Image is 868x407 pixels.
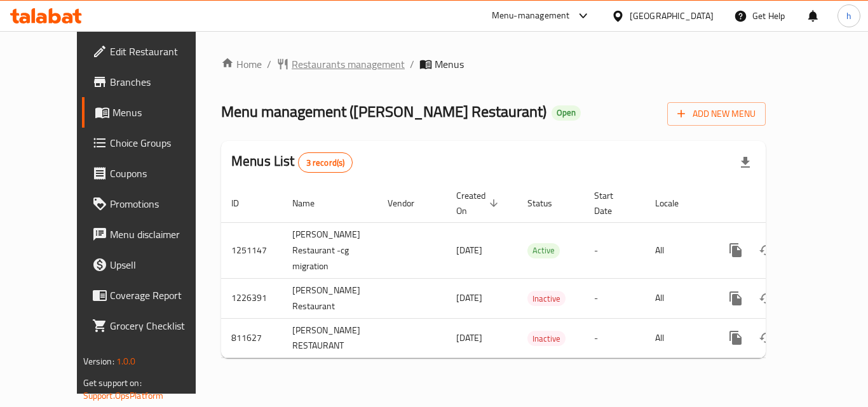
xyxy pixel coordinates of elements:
[82,97,222,128] a: Menus
[221,222,282,278] td: 1251147
[110,44,212,59] span: Edit Restaurant
[584,222,645,278] td: -
[298,152,353,173] div: Total records count
[710,184,853,223] th: Actions
[221,57,766,72] nav: breadcrumb
[456,242,482,258] span: [DATE]
[221,278,282,318] td: 1226391
[721,323,751,353] button: more
[82,250,222,280] a: Upsell
[410,57,414,72] li: /
[231,152,353,173] h2: Menus List
[116,353,136,370] span: 1.0.0
[267,57,271,72] li: /
[721,235,751,265] button: more
[527,291,566,306] span: Inactive
[751,323,782,353] button: Change Status
[83,353,114,370] span: Version:
[110,166,212,181] span: Coupons
[221,97,546,126] span: Menu management ( [PERSON_NAME] Restaurant )
[655,196,695,211] span: Locale
[645,222,710,278] td: All
[282,318,377,358] td: [PERSON_NAME] RESTAURANT
[112,105,212,120] span: Menus
[82,128,222,158] a: Choice Groups
[751,283,782,314] button: Change Status
[110,227,212,242] span: Menu disclaimer
[492,8,570,23] div: Menu-management
[83,387,164,404] a: Support.OpsPlatform
[282,222,377,278] td: [PERSON_NAME] Restaurant -cg migration
[82,67,222,97] a: Branches
[456,290,482,306] span: [DATE]
[221,318,282,358] td: 811627
[276,57,405,72] a: Restaurants management
[221,57,262,72] a: Home
[282,278,377,318] td: [PERSON_NAME] Restaurant
[292,57,405,72] span: Restaurants management
[231,196,255,211] span: ID
[584,278,645,318] td: -
[82,280,222,310] a: Coverage Report
[721,283,751,314] button: more
[527,243,560,258] span: Active
[82,310,222,341] a: Grocery Checklist
[110,257,212,272] span: Upsell
[110,74,212,90] span: Branches
[552,105,581,121] div: Open
[730,147,761,178] div: Export file
[110,318,212,333] span: Grocery Checklist
[630,9,714,23] div: [GEOGRAPHIC_DATA]
[110,135,212,150] span: Choice Groups
[584,318,645,358] td: -
[299,157,353,169] span: 3 record(s)
[221,184,853,359] table: enhanced table
[435,57,464,72] span: Menus
[83,375,142,391] span: Get support on:
[677,106,756,122] span: Add New Menu
[527,331,566,346] span: Inactive
[645,318,710,358] td: All
[82,219,222,250] a: Menu disclaimer
[645,278,710,318] td: All
[552,107,581,118] span: Open
[456,188,502,218] span: Created On
[527,331,566,346] div: Inactive
[846,9,851,23] span: h
[667,102,766,126] button: Add New Menu
[388,196,431,211] span: Vendor
[82,158,222,189] a: Coupons
[110,196,212,211] span: Promotions
[110,288,212,303] span: Coverage Report
[594,188,630,218] span: Start Date
[527,196,569,211] span: Status
[82,189,222,219] a: Promotions
[82,36,222,67] a: Edit Restaurant
[456,330,482,346] span: [DATE]
[751,235,782,265] button: Change Status
[292,196,331,211] span: Name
